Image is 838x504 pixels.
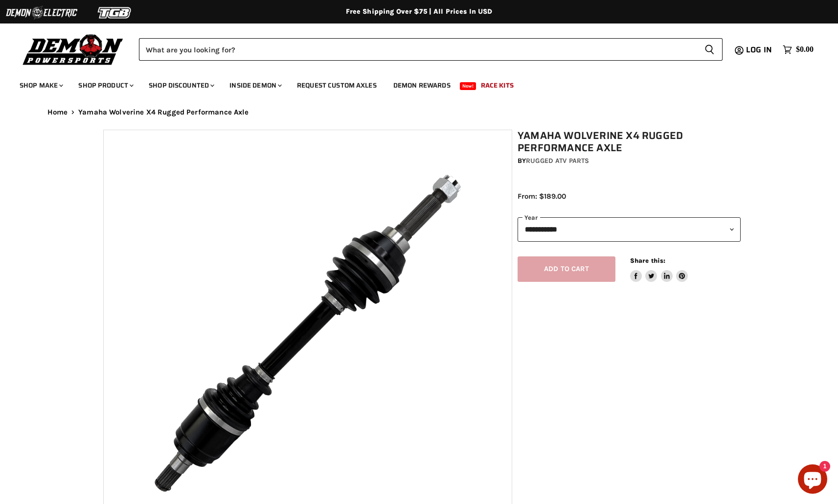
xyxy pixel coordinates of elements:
[697,38,723,61] button: Search
[518,130,741,154] h1: Yamaha Wolverine X4 Rugged Performance Axle
[518,156,741,166] div: by
[139,38,697,61] input: Search
[630,257,665,264] span: Share this:
[28,7,811,16] div: Free Shipping Over $75 | All Prices In USD
[12,71,811,95] ul: Main menu
[518,192,566,201] span: From: $189.00
[78,3,152,22] img: TGB Logo 2
[139,38,723,61] form: Product
[5,3,78,22] img: Demon Electric Logo 2
[778,43,818,57] a: $0.00
[47,108,68,116] a: Home
[290,75,384,95] a: Request Custom Axles
[386,75,458,95] a: Demon Rewards
[630,256,688,282] aside: Share this:
[518,217,741,241] select: year
[71,75,139,95] a: Shop Product
[795,464,830,496] inbox-online-store-chat: Shopify online store chat
[28,108,811,116] nav: Breadcrumbs
[746,44,772,56] span: Log in
[141,75,220,95] a: Shop Discounted
[742,46,778,54] a: Log in
[474,75,521,95] a: Race Kits
[796,45,814,54] span: $0.00
[460,82,476,90] span: New!
[222,75,288,95] a: Inside Demon
[78,108,249,116] span: Yamaha Wolverine X4 Rugged Performance Axle
[526,157,589,165] a: Rugged ATV Parts
[12,75,69,95] a: Shop Make
[20,32,127,67] img: Demon Powersports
